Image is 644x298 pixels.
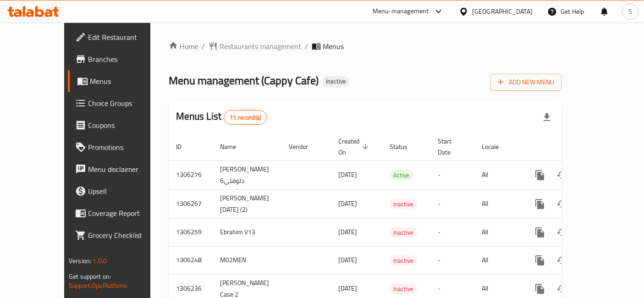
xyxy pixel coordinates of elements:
[338,136,371,158] span: Created On
[390,283,417,294] div: Inactive
[390,170,413,181] span: Active
[289,141,320,152] span: Vendor
[474,160,522,189] td: All
[482,141,511,152] span: Locale
[176,110,267,125] h2: Menus List
[338,198,357,210] span: [DATE]
[68,202,172,224] a: Coverage Report
[438,136,463,158] span: Start Date
[529,249,551,271] button: more
[474,218,522,246] td: All
[430,160,474,189] td: -
[68,114,172,136] a: Coupons
[68,92,172,114] a: Choice Groups
[213,160,281,189] td: [PERSON_NAME] دلوقتي6
[220,141,248,152] span: Name
[338,169,357,181] span: [DATE]
[498,77,554,88] span: Add New Menu
[68,70,172,92] a: Menus
[551,221,573,243] button: Change Status
[390,199,417,210] div: Inactive
[169,246,213,274] td: 1306248
[430,218,474,246] td: -
[213,246,281,274] td: M02MEN
[68,158,172,180] a: Menu disclaimer
[373,6,429,17] div: Menu-management
[88,142,165,153] span: Promotions
[338,226,357,238] span: [DATE]
[169,41,198,52] a: Home
[88,98,165,109] span: Choice Groups
[322,77,350,85] span: Inactive
[305,41,308,52] li: /
[390,255,417,266] span: Inactive
[209,41,301,52] a: Restaurants management
[474,246,522,274] td: All
[529,164,551,186] button: more
[529,193,551,215] button: more
[88,120,165,131] span: Coupons
[169,70,319,91] span: Menu management ( Cappy Cafe )
[68,180,172,202] a: Upsell
[338,254,357,266] span: [DATE]
[551,249,573,271] button: Change Status
[202,41,205,52] li: /
[68,48,172,70] a: Branches
[390,284,417,294] span: Inactive
[93,255,107,267] span: 1.0.0
[390,199,417,210] span: Inactive
[224,113,266,122] span: 11 record(s)
[88,54,165,65] span: Branches
[390,255,417,266] div: Inactive
[169,160,213,189] td: 1306276
[68,136,172,158] a: Promotions
[390,141,419,152] span: Status
[322,76,350,87] div: Inactive
[628,6,632,17] span: S
[88,32,165,43] span: Edit Restaurant
[390,170,413,181] div: Active
[213,189,281,218] td: [PERSON_NAME] [DATE] (2)
[69,280,127,292] a: Support.OpsPlatform
[338,282,357,294] span: [DATE]
[69,255,91,267] span: Version:
[472,6,533,17] div: [GEOGRAPHIC_DATA]
[529,221,551,243] button: more
[176,141,193,152] span: ID
[68,224,172,246] a: Grocery Checklist
[69,270,111,282] span: Get support on:
[430,189,474,218] td: -
[430,246,474,274] td: -
[224,110,267,125] div: Total records count
[88,230,165,241] span: Grocery Checklist
[88,164,165,175] span: Menu disclaimer
[490,74,561,91] button: Add New Menu
[323,41,344,52] span: Menus
[551,164,573,186] button: Change Status
[390,227,417,238] div: Inactive
[220,41,301,52] span: Restaurants management
[474,189,522,218] td: All
[390,227,417,238] span: Inactive
[88,186,165,197] span: Upsell
[551,193,573,215] button: Change Status
[536,106,558,128] div: Export file
[169,41,561,52] nav: breadcrumb
[90,76,165,87] span: Menus
[213,218,281,246] td: Ebrahim V13
[68,26,172,48] a: Edit Restaurant
[169,218,213,246] td: 1306259
[169,189,213,218] td: 1306267
[522,133,624,161] th: Actions
[88,208,165,219] span: Coverage Report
